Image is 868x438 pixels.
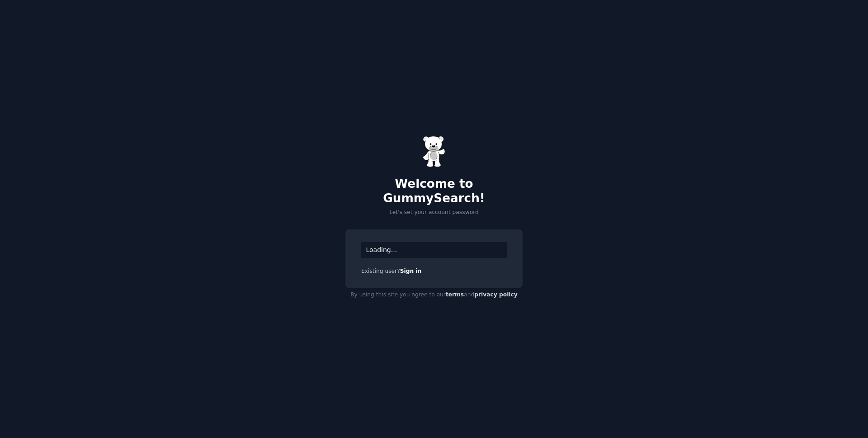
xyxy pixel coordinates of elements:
a: terms [446,291,464,298]
p: Let's set your account password [345,209,523,217]
h2: Welcome to GummySearch! [345,177,523,205]
a: privacy policy [474,291,518,298]
a: Sign in [400,268,422,274]
img: Gummy Bear [423,136,445,167]
div: Loading... [361,242,507,258]
span: Existing user? [361,268,400,274]
div: By using this site you agree to our and [345,288,523,302]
